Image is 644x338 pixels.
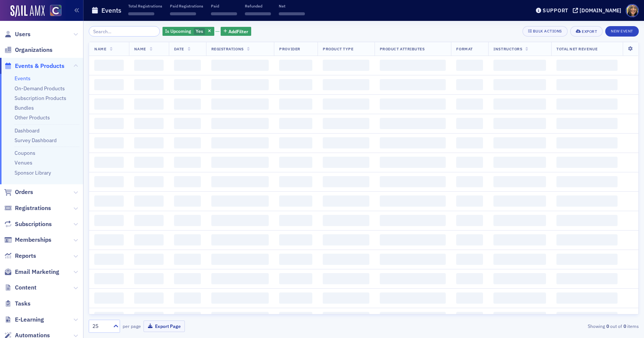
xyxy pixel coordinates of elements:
[15,284,37,292] span: Content
[211,3,237,9] p: Paid
[456,254,483,265] span: ‌
[456,157,483,168] span: ‌
[570,26,603,37] button: Export
[15,137,57,144] a: Survey Dashboard
[380,195,446,207] span: ‌
[211,312,269,323] span: ‌
[211,79,269,90] span: ‌
[580,7,621,14] div: [DOMAIN_NAME]
[4,62,64,70] a: Events & Products
[556,118,618,129] span: ‌
[94,195,124,207] span: ‌
[380,312,446,323] span: ‌
[174,176,201,187] span: ‌
[174,292,201,304] span: ‌
[543,7,568,14] div: Support
[380,157,446,168] span: ‌
[323,292,369,304] span: ‌
[493,79,546,90] span: ‌
[101,6,121,15] h1: Events
[323,195,369,207] span: ‌
[134,292,164,304] span: ‌
[556,176,618,187] span: ‌
[279,3,305,9] p: Net
[533,29,562,33] div: Bulk Actions
[123,323,141,329] label: per page
[4,46,53,54] a: Organizations
[15,268,59,276] span: Email Marketing
[15,75,31,82] a: Events
[94,254,124,265] span: ‌
[622,323,627,329] strong: 0
[279,215,312,226] span: ‌
[323,46,353,51] span: Product Type
[134,79,164,90] span: ‌
[165,28,191,34] span: Is Upcoming
[94,60,124,71] span: ‌
[211,60,269,71] span: ‌
[4,268,59,276] a: Email Marketing
[323,312,369,323] span: ‌
[556,79,618,90] span: ‌
[279,312,312,323] span: ‌
[94,118,124,129] span: ‌
[211,98,269,110] span: ‌
[15,85,65,92] a: On-Demand Products
[174,312,201,323] span: ‌
[380,215,446,226] span: ‌
[323,273,369,284] span: ‌
[174,157,201,168] span: ‌
[174,60,201,71] span: ‌
[15,169,51,176] a: Sponsor Library
[134,60,164,71] span: ‌
[134,254,164,265] span: ‌
[605,26,639,37] button: New Event
[380,234,446,245] span: ‌
[211,12,237,15] span: ‌
[4,30,31,38] a: Users
[174,215,201,226] span: ‌
[174,234,201,245] span: ‌
[380,98,446,110] span: ‌
[94,98,124,110] span: ‌
[134,176,164,187] span: ‌
[626,4,639,17] span: Profile
[174,118,201,129] span: ‌
[605,27,639,34] a: New Event
[456,215,483,226] span: ‌
[10,5,45,17] img: SailAMX
[94,137,124,148] span: ‌
[15,114,50,121] a: Other Products
[380,137,446,148] span: ‌
[211,137,269,148] span: ‌
[380,292,446,304] span: ‌
[556,312,618,323] span: ‌
[15,300,31,308] span: Tasks
[493,118,546,129] span: ‌
[4,204,51,212] a: Registrations
[89,26,160,37] input: Search…
[461,323,639,329] div: Showing out of items
[211,157,269,168] span: ‌
[279,12,305,15] span: ‌
[323,176,369,187] span: ‌
[170,12,196,15] span: ‌
[174,195,201,207] span: ‌
[211,176,269,187] span: ‌
[556,273,618,284] span: ‌
[556,137,618,148] span: ‌
[50,5,61,16] img: SailAMX
[279,98,312,110] span: ‌
[279,157,312,168] span: ‌
[493,137,546,148] span: ‌
[573,8,624,13] button: [DOMAIN_NAME]
[556,234,618,245] span: ‌
[456,234,483,245] span: ‌
[221,27,251,36] button: AddFilter
[456,98,483,110] span: ‌
[279,292,312,304] span: ‌
[174,98,201,110] span: ‌
[134,118,164,129] span: ‌
[211,292,269,304] span: ‌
